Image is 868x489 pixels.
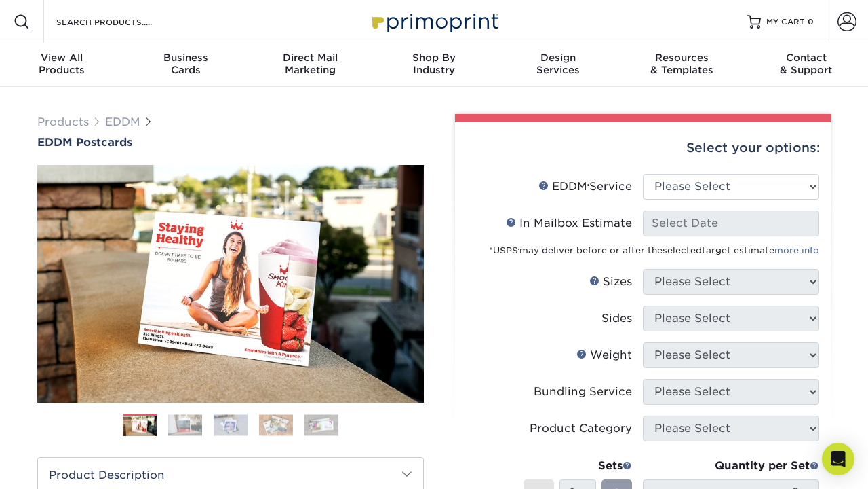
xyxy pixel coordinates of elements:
img: EDDM 01 [123,414,157,438]
img: EDDM Postcards 01 [37,150,424,418]
span: Shop By [372,52,496,64]
div: Industry [372,52,496,76]
a: DesignServices [496,43,620,87]
img: EDDM 05 [304,414,338,435]
div: Sets [524,458,632,474]
div: Open Intercom Messenger [822,443,854,475]
span: selected [663,245,702,255]
div: Select your options: [466,122,820,174]
a: more info [774,245,819,255]
small: *USPS may deliver before or after the target estimate [489,245,819,255]
div: In Mailbox Estimate [506,215,632,232]
a: EDDM Postcards [37,136,424,149]
a: Contact& Support [744,43,868,87]
div: Sides [601,310,632,327]
span: 0 [808,17,814,26]
span: Design [496,52,620,64]
div: Sizes [589,274,632,290]
div: Marketing [248,52,372,76]
a: Shop ByIndustry [372,43,496,87]
sup: ® [518,248,519,252]
div: Cards [124,52,248,76]
span: Resources [620,52,744,64]
span: Contact [744,52,868,64]
input: SEARCH PRODUCTS..... [55,14,187,30]
a: Resources& Templates [620,43,744,87]
div: EDDM Service [538,179,632,195]
img: EDDM 03 [214,414,248,435]
span: MY CART [766,16,805,28]
div: Product Category [530,420,632,437]
a: Products [37,115,89,128]
img: EDDM 02 [168,414,202,435]
a: Direct MailMarketing [248,43,372,87]
sup: ® [587,183,589,189]
img: EDDM 04 [259,414,293,435]
span: Direct Mail [248,52,372,64]
a: BusinessCards [124,43,248,87]
div: & Support [744,52,868,76]
div: Bundling Service [534,384,632,400]
div: Services [496,52,620,76]
div: & Templates [620,52,744,76]
div: Quantity per Set [643,458,819,474]
img: Primoprint [366,7,502,36]
span: EDDM Postcards [37,136,132,149]
a: EDDM [105,115,140,128]
input: Select Date [643,211,819,236]
span: Business [124,52,248,64]
div: Weight [576,347,632,363]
